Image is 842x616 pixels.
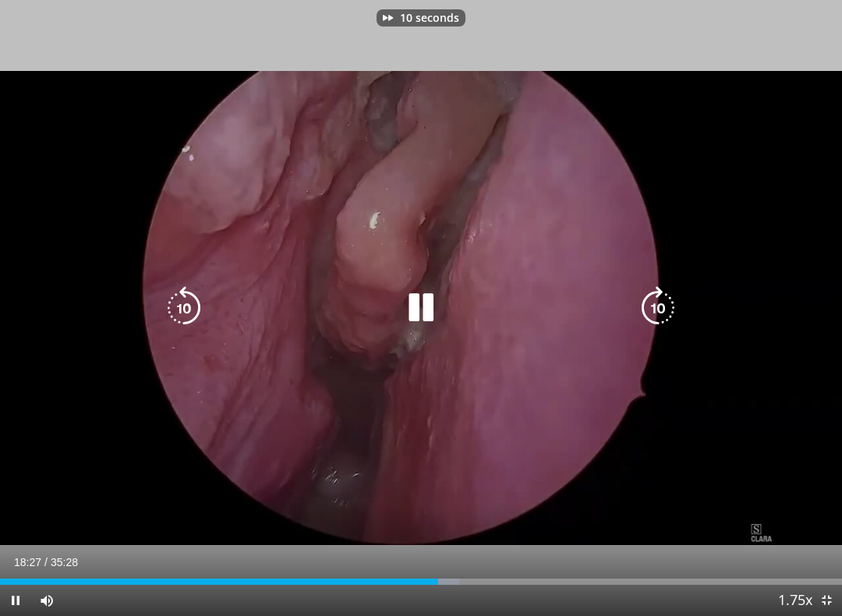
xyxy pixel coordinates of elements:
span: 18:27 [14,556,41,568]
span: / [44,556,48,568]
p: 10 seconds [400,12,459,23]
button: Mute [31,585,62,616]
button: Playback Rate [780,585,811,616]
span: 35:28 [51,556,78,568]
button: Exit Fullscreen [811,585,842,616]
